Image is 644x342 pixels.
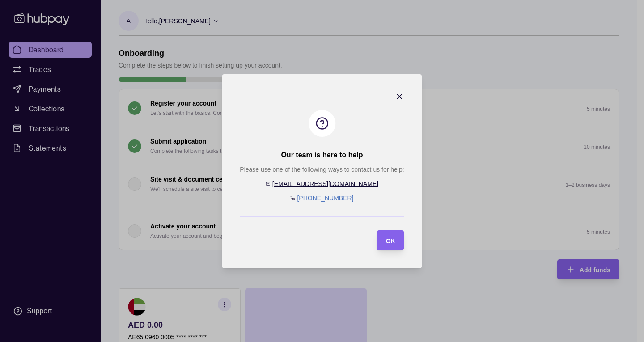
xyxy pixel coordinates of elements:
[386,237,395,244] span: OK
[272,180,378,187] a: [EMAIL_ADDRESS][DOMAIN_NAME]
[240,165,404,174] p: Please use one of the following ways to contact us for help:
[281,150,363,160] h2: Our team is here to help
[377,230,404,250] button: OK
[297,194,353,202] a: [PHONE_NUMBER]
